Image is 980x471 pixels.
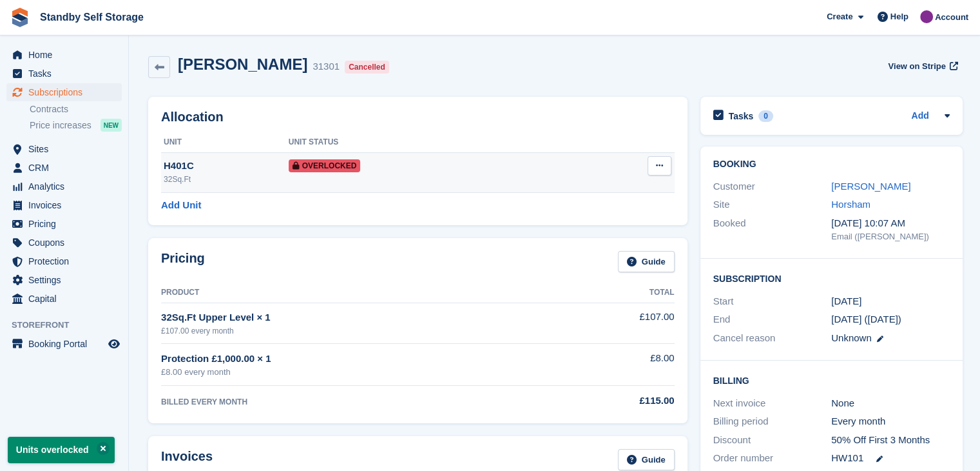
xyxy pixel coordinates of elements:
[28,215,106,233] span: Pricing
[30,118,122,132] a: Price increases NEW
[28,196,106,214] span: Invoices
[713,159,950,170] h2: Booking
[713,451,832,466] div: Order number
[28,290,106,308] span: Capital
[6,196,122,214] a: menu
[101,119,122,132] div: NEW
[178,55,307,73] h2: [PERSON_NAME]
[831,433,950,448] div: 50% Off First 3 Months
[831,181,910,192] a: [PERSON_NAME]
[164,159,289,174] div: H401C
[28,83,106,101] span: Subscriptions
[713,374,950,386] h2: Billing
[6,234,122,252] a: menu
[827,10,852,23] span: Create
[618,449,675,470] a: Guide
[831,199,870,210] a: Horsham
[550,344,674,386] td: £8.00
[106,336,122,352] a: Preview store
[883,55,961,77] a: View on Stripe
[161,110,675,125] h2: Allocation
[161,132,289,153] th: Unit
[312,59,340,74] div: 31301
[28,234,106,252] span: Coupons
[729,110,754,122] h2: Tasks
[713,433,832,448] div: Discount
[161,352,550,366] div: Protection £1,000.00 × 1
[831,314,901,325] span: [DATE] ([DATE])
[920,10,933,23] img: Sue Ford
[28,159,106,177] span: CRM
[6,215,122,233] a: menu
[10,8,30,27] img: stora-icon-8386f47178a22dfd0bd8f6a31ec36ba5ce8667c1dd55bd0f319d3a0aa187defe.svg
[713,179,832,194] div: Customer
[713,312,832,327] div: End
[28,65,106,83] span: Tasks
[161,325,550,337] div: £107.00 every month
[30,103,122,115] a: Contracts
[6,65,122,83] a: menu
[6,83,122,101] a: menu
[6,177,122,195] a: menu
[161,310,550,325] div: 32Sq.Ft Upper Level × 1
[713,272,950,285] h2: Subscription
[831,294,861,309] time: 2024-02-01 00:00:00 UTC
[550,394,674,408] div: £115.00
[618,251,675,272] a: Guide
[161,396,550,408] div: BILLED EVERY MONTH
[713,396,832,411] div: Next invoice
[6,140,122,158] a: menu
[713,216,832,243] div: Booked
[831,414,950,429] div: Every month
[161,449,213,470] h2: Invoices
[713,331,832,346] div: Cancel reason
[831,332,872,343] span: Unknown
[28,46,106,64] span: Home
[30,119,91,132] span: Price increases
[831,396,950,411] div: None
[28,335,106,353] span: Booking Portal
[758,110,773,122] div: 0
[164,174,289,185] div: 32Sq.Ft
[28,252,106,270] span: Protection
[289,132,569,153] th: Unit Status
[831,451,863,466] span: HW101
[713,294,832,309] div: Start
[890,10,908,23] span: Help
[28,271,106,289] span: Settings
[161,283,550,303] th: Product
[28,140,106,158] span: Sites
[6,335,122,353] a: menu
[6,252,122,270] a: menu
[831,216,950,231] div: [DATE] 10:07 AM
[713,414,832,429] div: Billing period
[6,159,122,177] a: menu
[550,283,674,303] th: Total
[6,290,122,308] a: menu
[713,197,832,212] div: Site
[28,177,106,195] span: Analytics
[35,6,149,28] a: Standby Self Storage
[161,251,205,272] h2: Pricing
[831,230,950,243] div: Email ([PERSON_NAME])
[289,159,361,172] span: Overlocked
[935,11,968,24] span: Account
[550,303,674,343] td: £107.00
[12,319,128,332] span: Storefront
[345,61,389,74] div: Cancelled
[161,198,201,213] a: Add Unit
[888,60,945,73] span: View on Stripe
[161,366,550,379] div: £8.00 every month
[8,437,115,463] p: Units overlocked
[6,271,122,289] a: menu
[911,109,928,124] a: Add
[6,46,122,64] a: menu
